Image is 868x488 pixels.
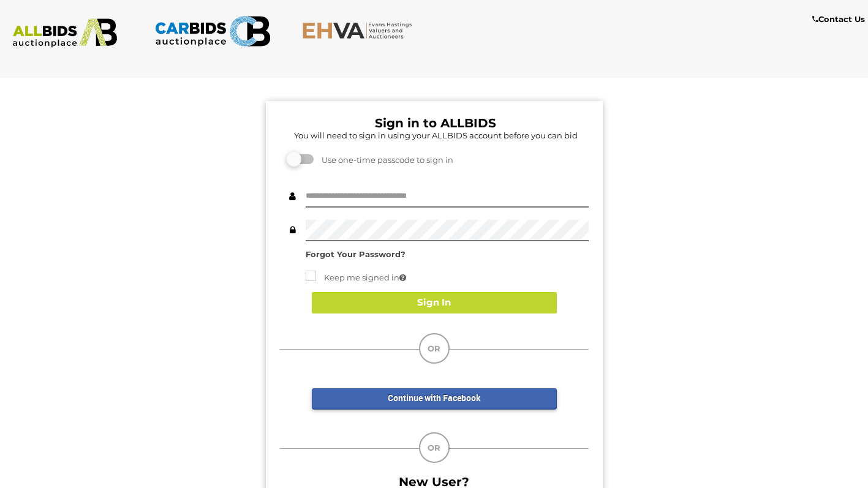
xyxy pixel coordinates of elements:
[306,249,406,259] a: Forgot Your Password?
[375,116,496,130] b: Sign in to ALLBIDS
[315,155,453,165] span: Use one-time passcode to sign in
[812,14,865,24] b: Contact Us
[302,21,418,39] img: EHVA.com.au
[7,18,123,48] img: ALLBIDS.com.au
[312,292,557,313] button: Sign In
[283,131,589,140] h5: You will need to sign in using your ALLBIDS account before you can bid
[312,388,557,410] a: Continue with Facebook
[419,432,450,463] div: OR
[306,271,406,285] label: Keep me signed in
[154,12,271,50] img: CARBIDS.com.au
[419,333,450,364] div: OR
[812,12,868,26] a: Contact Us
